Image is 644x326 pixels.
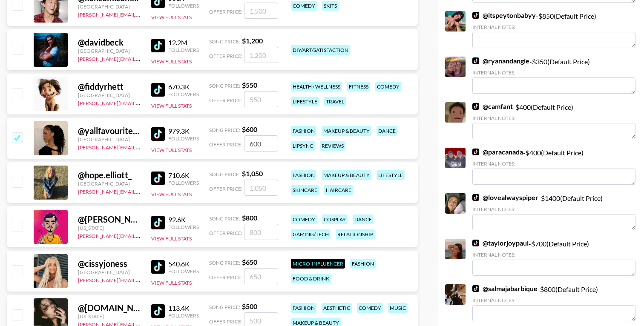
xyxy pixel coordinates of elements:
span: Song Price: [209,83,240,89]
div: fashion [350,259,376,269]
div: @ yallfavouritesagittarius [78,126,141,136]
button: View Full Stats [151,58,192,65]
div: health / wellness [291,82,342,92]
div: skits [322,1,339,11]
button: View Full Stats [151,14,192,20]
div: @ fiddyrhett [78,81,141,92]
strong: $ 800 [242,214,257,222]
a: [PERSON_NAME][EMAIL_ADDRESS][PERSON_NAME][DOMAIN_NAME] [78,187,244,195]
div: Internal Notes: [472,160,635,167]
span: Offer Price: [209,53,242,59]
div: Followers [168,224,199,230]
div: - $ 400 (Default Price) [472,148,635,185]
img: TikTok [151,127,165,141]
img: TikTok [472,194,479,201]
button: View Full Stats [151,280,192,286]
img: TikTok [151,39,165,52]
div: comedy [291,214,317,224]
span: Offer Price: [209,186,242,192]
div: 113.4K [168,304,199,312]
input: 1,200 [244,47,278,63]
button: View Full Stats [151,147,192,153]
span: Song Price: [209,171,240,177]
div: Followers [168,91,199,97]
div: comedy [375,82,401,92]
div: [US_STATE] [78,313,141,320]
div: Followers [168,268,199,275]
div: 670.3K [168,83,199,91]
span: Song Price: [209,38,240,45]
img: TikTok [472,57,479,64]
div: @ [DOMAIN_NAME] [78,303,141,313]
div: Internal Notes: [472,69,635,76]
img: TikTok [472,149,479,155]
div: Followers [168,3,199,9]
div: makeup & beauty [322,170,371,180]
div: - $ 350 (Default Price) [472,57,635,94]
span: Offer Price: [209,141,242,148]
div: Internal Notes: [472,297,635,303]
input: 1,050 [244,180,278,196]
a: @taylorjoypaul [472,239,529,247]
a: @paracanada [472,148,523,156]
span: Song Price: [209,304,240,310]
div: [GEOGRAPHIC_DATA] [78,269,141,275]
div: fitness [347,82,370,92]
div: - $ 800 (Default Price) [472,284,635,321]
img: TikTok [472,103,479,110]
div: [GEOGRAPHIC_DATA] [78,180,141,187]
div: [GEOGRAPHIC_DATA] [78,136,141,143]
div: reviews [320,141,345,151]
div: 710.6K [168,171,199,180]
span: Offer Price: [209,9,242,15]
span: Offer Price: [209,274,242,280]
a: @lovealwayspiper [472,193,538,202]
img: TikTok [151,172,165,185]
span: Offer Price: [209,230,242,236]
div: Internal Notes: [472,206,635,212]
input: 1,500 [244,3,278,19]
a: @salmajabarbique [472,284,538,293]
div: makeup & beauty [322,126,371,136]
button: View Full Stats [151,103,192,109]
input: 650 [244,268,278,284]
button: View Full Stats [151,235,192,242]
strong: $ 600 [242,125,257,133]
div: travel [324,97,346,106]
div: 92.6K [168,215,199,224]
div: [US_STATE] [78,225,141,231]
div: comedy [357,303,383,313]
div: lifestyle [377,170,405,180]
div: [GEOGRAPHIC_DATA] [78,92,141,98]
img: TikTok [472,12,479,19]
img: TikTok [151,260,165,274]
img: TikTok [151,304,165,318]
div: @ [PERSON_NAME].tiktok [78,214,141,225]
div: - $ 400 (Default Price) [472,102,635,139]
img: TikTok [151,216,165,229]
div: aesthetic [322,303,352,313]
div: fashion [291,170,316,180]
a: [PERSON_NAME][EMAIL_ADDRESS][PERSON_NAME][DOMAIN_NAME] [78,275,244,283]
div: gaming/tech [291,229,331,239]
a: [PERSON_NAME][EMAIL_ADDRESS][PERSON_NAME][DOMAIN_NAME] [78,231,244,239]
div: relationship [336,229,375,239]
strong: $ 550 [242,81,257,89]
input: 800 [244,224,278,240]
strong: $ 500 [242,302,257,310]
button: View Full Stats [151,191,192,197]
img: TikTok [151,83,165,97]
div: dance [353,214,374,224]
div: @ hope.elliott_ [78,170,141,180]
strong: $ 650 [242,258,257,266]
div: lipsync [291,141,315,151]
div: [GEOGRAPHIC_DATA] [78,3,141,10]
a: @itspeytonbabyy [472,11,536,20]
a: [PERSON_NAME][EMAIL_ADDRESS][PERSON_NAME][DOMAIN_NAME] [78,54,244,62]
input: 600 [244,135,278,152]
div: 12.2M [168,38,199,47]
div: food & drink [291,274,331,283]
span: Offer Price: [209,318,242,325]
div: Followers [168,312,199,319]
strong: $ 1,200 [242,37,263,45]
